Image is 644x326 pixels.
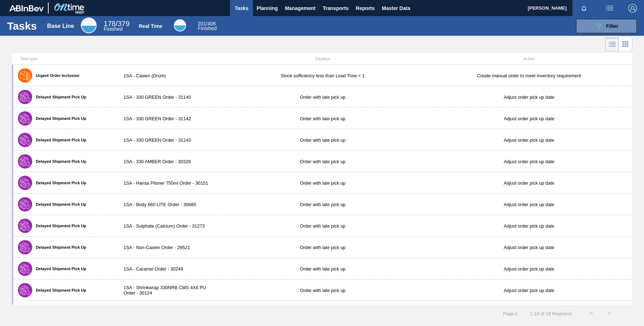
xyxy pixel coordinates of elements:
[220,266,426,272] div: Order with late pick up
[426,73,632,78] div: Create manual order to meet inventory requirement
[426,288,632,293] div: Adjust order pick up date
[619,38,632,51] div: Card Vision
[47,23,74,29] div: Base Line
[220,180,426,186] div: Order with late pick up
[220,202,426,207] div: Order with late pick up
[104,20,130,28] span: / 379
[220,159,426,164] div: Order with late pick up
[13,57,116,61] div: Task type
[32,138,86,142] label: Delayed Shipment Pick Up
[234,4,249,13] span: Tasks
[116,266,219,272] div: 1SA - Caramel Order - 30249
[104,20,116,28] span: 178
[32,116,86,121] label: Delayed Shipment Pick Up
[606,23,618,29] span: Filter
[257,4,278,13] span: Planning
[582,305,600,322] button: <
[220,116,426,121] div: Order with late pick up
[32,202,86,206] label: Delayed Shipment Pick Up
[116,223,219,229] div: 1SA - Sulphate (Calcium) Order - 31273
[220,223,426,229] div: Order with late pick up
[174,19,186,31] div: Real Time
[81,18,97,33] div: Base Line
[198,21,206,26] span: 201
[628,4,637,13] img: Logout
[9,5,44,11] img: TNhmsLtSVTkK8tSr43FrP2fwEKptu5GPRR3wAAAABJRU5ErkJggg==
[116,180,219,186] div: 1SA - Hansa Pilsner 750ml Order - 30151
[198,21,216,26] span: / 406
[572,3,595,13] button: Notifications
[116,159,219,164] div: 1SA - 330 AMBER Order - 30328
[116,245,219,250] div: 1SA - Non-Casein Order - 29521
[32,159,86,164] label: Delayed Shipment Pick Up
[576,19,637,33] button: Filter
[426,202,632,207] div: Adjust order pick up date
[104,21,130,31] div: Base Line
[220,94,426,100] div: Order with late pick up
[139,23,162,29] div: Real Time
[426,180,632,186] div: Adjust order pick up date
[32,95,86,99] label: Delayed Shipment Pick Up
[528,311,572,316] span: 1 - 19 of 19 Registers
[116,137,219,143] div: 1SA - 330 GREEN Order - 31143
[356,4,375,13] span: Reports
[426,245,632,250] div: Adjust order pick up date
[426,94,632,100] div: Adjust order pick up date
[198,25,217,31] span: Finished
[32,181,86,185] label: Delayed Shipment Pick Up
[382,4,410,13] span: Master Data
[426,266,632,272] div: Adjust order pick up date
[116,94,219,100] div: 1SA - 330 GREEN Order - 31140
[426,137,632,143] div: Adjust order pick up date
[104,26,123,32] span: Finished
[220,57,426,61] div: Situation
[426,159,632,164] div: Adjust order pick up date
[32,288,86,292] label: Delayed Shipment Pick Up
[600,305,618,322] button: >
[605,38,619,51] div: List Vision
[220,288,426,293] div: Order with late pick up
[605,4,614,13] img: userActions
[220,137,426,143] div: Order with late pick up
[116,285,219,296] div: 1SA - Shrinkwrap 330NRB CMS 4X6 PU Order - 30124
[32,267,86,271] label: Delayed Shipment Pick Up
[116,116,219,121] div: 1SA - 330 GREEN Order - 31142
[220,245,426,250] div: Order with late pick up
[426,57,632,61] div: Action
[32,73,79,78] label: Urgent Order Inclusion
[116,73,219,78] div: 1SA - Casien (Drum)
[220,73,426,78] div: Stock sufficiency less than Lead Time + 1
[7,22,38,30] h1: Tasks
[116,202,219,207] div: 1SA - Body 660 LITE Order - 30685
[198,21,217,31] div: Real Time
[285,4,316,13] span: Management
[323,4,348,13] span: Transports
[426,116,632,121] div: Adjust order pick up date
[426,223,632,229] div: Adjust order pick up date
[32,245,86,249] label: Delayed Shipment Pick Up
[503,311,518,316] span: Page : 1
[32,224,86,228] label: Delayed Shipment Pick Up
